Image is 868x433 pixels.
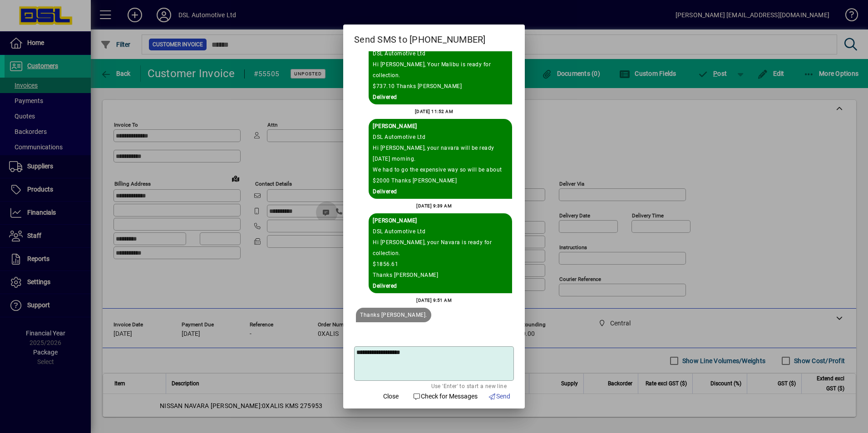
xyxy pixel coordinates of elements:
[343,25,525,51] h2: Send SMS to [PHONE_NUMBER]
[485,389,514,405] button: Send
[373,280,508,291] div: Delivered
[383,392,399,401] span: Close
[373,186,508,197] div: Delivered
[373,215,508,226] div: Sent By
[373,121,508,132] div: Sent By
[373,226,508,280] div: DSL Automotive Ltd Hi [PERSON_NAME], your Navara is ready for collection. $1856.61 Thanks [PERSON...
[360,310,427,320] div: Thanks [PERSON_NAME].
[373,48,508,92] div: DSL Automotive Ltd Hi [PERSON_NAME], Your Malibu is ready for collection. $737.10 Thanks [PERSON_...
[373,132,508,186] div: DSL Automotive Ltd Hi [PERSON_NAME], your navara will be ready [DATE] morning. We had to go the e...
[376,389,405,405] button: Close
[431,381,507,391] mat-hint: Use 'Enter' to start a new line
[488,392,511,401] span: Send
[409,389,481,405] button: Check for Messages
[415,106,454,117] div: [DATE] 11:52 AM
[416,295,452,306] div: [DATE] 9:51 AM
[413,392,478,401] span: Check for Messages
[373,92,508,103] div: Delivered
[416,201,452,212] div: [DATE] 9:39 AM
